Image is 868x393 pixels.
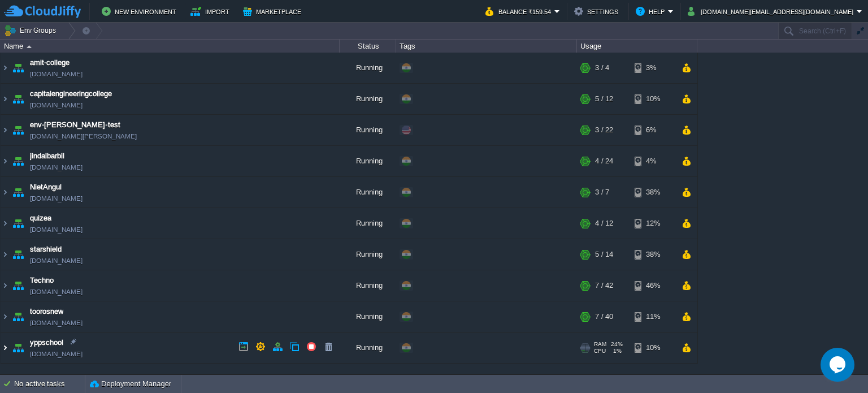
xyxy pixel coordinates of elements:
[30,57,70,68] a: amit-college
[611,341,623,348] span: 24%
[1,177,10,208] img: AMDAwAAAACH5BAEAAAAALAAAAAABAAEAAAICRAEAOw==
[1,332,10,363] img: AMDAwAAAACH5BAEAAAAALAAAAAABAAEAAAICRAEAOw==
[485,5,554,18] button: Balance ₹159.54
[595,146,613,176] div: 4 / 24
[340,146,396,176] div: Running
[30,100,83,111] a: [DOMAIN_NAME]
[102,5,180,18] button: New Environment
[243,5,305,18] button: Marketplace
[397,40,576,53] div: Tags
[30,244,62,255] a: starshield
[1,115,10,145] img: AMDAwAAAACH5BAEAAAAALAAAAAABAAEAAAICRAEAOw==
[340,301,396,332] div: Running
[1,301,10,332] img: AMDAwAAAACH5BAEAAAAALAAAAAABAAEAAAICRAEAOw==
[340,84,396,114] div: Running
[635,177,671,208] div: 38%
[90,378,171,390] button: Deployment Manager
[595,270,613,301] div: 7 / 42
[10,115,26,145] img: AMDAwAAAACH5BAEAAAAALAAAAAABAAEAAAICRAEAOw==
[340,53,396,83] div: Running
[635,239,671,270] div: 38%
[595,115,613,145] div: 3 / 22
[30,306,63,317] a: toorosnew
[1,84,10,114] img: AMDAwAAAACH5BAEAAAAALAAAAAABAAEAAAICRAEAOw==
[1,40,339,53] div: Name
[30,337,63,348] a: yppschool
[10,332,26,363] img: AMDAwAAAACH5BAEAAAAALAAAAAABAAEAAAICRAEAOw==
[635,301,671,332] div: 11%
[574,5,622,18] button: Settings
[30,348,83,360] a: [DOMAIN_NAME]
[635,115,671,145] div: 6%
[340,270,396,301] div: Running
[30,131,137,142] a: [DOMAIN_NAME][PERSON_NAME]
[635,53,671,83] div: 3%
[594,341,606,348] span: RAM
[10,53,26,83] img: AMDAwAAAACH5BAEAAAAALAAAAAABAAEAAAICRAEAOw==
[635,146,671,176] div: 4%
[190,5,233,18] button: Import
[30,286,83,297] a: [DOMAIN_NAME]
[30,317,83,329] a: [DOMAIN_NAME]
[30,255,83,266] a: [DOMAIN_NAME]
[1,208,10,239] img: AMDAwAAAACH5BAEAAAAALAAAAAABAAEAAAICRAEAOw==
[30,224,83,235] a: [DOMAIN_NAME]
[10,270,26,301] img: AMDAwAAAACH5BAEAAAAALAAAAAABAAEAAAICRAEAOw==
[595,239,613,270] div: 5 / 14
[30,193,83,204] a: [DOMAIN_NAME]
[340,40,396,53] div: Status
[340,239,396,270] div: Running
[10,146,26,176] img: AMDAwAAAACH5BAEAAAAALAAAAAABAAEAAAICRAEAOw==
[595,208,613,239] div: 4 / 12
[10,84,26,114] img: AMDAwAAAACH5BAEAAAAALAAAAAABAAEAAAICRAEAOw==
[821,348,857,382] iframe: chat widget
[30,182,62,193] a: NietAngul
[1,53,10,83] img: AMDAwAAAACH5BAEAAAAALAAAAAABAAEAAAICRAEAOw==
[30,275,54,286] a: Techno
[578,40,697,53] div: Usage
[635,332,671,363] div: 10%
[30,119,120,131] a: env-[PERSON_NAME]-test
[635,270,671,301] div: 46%
[10,301,26,332] img: AMDAwAAAACH5BAEAAAAALAAAAAABAAEAAAICRAEAOw==
[10,208,26,239] img: AMDAwAAAACH5BAEAAAAALAAAAAABAAEAAAICRAEAOw==
[14,375,85,393] div: No active tasks
[340,115,396,145] div: Running
[340,208,396,239] div: Running
[635,208,671,239] div: 12%
[688,5,857,18] button: [DOMAIN_NAME][EMAIL_ADDRESS][DOMAIN_NAME]
[10,177,26,208] img: AMDAwAAAACH5BAEAAAAALAAAAAABAAEAAAICRAEAOw==
[27,45,32,48] img: AMDAwAAAACH5BAEAAAAALAAAAAABAAEAAAICRAEAOw==
[595,53,609,83] div: 3 / 4
[1,270,10,301] img: AMDAwAAAACH5BAEAAAAALAAAAAABAAEAAAICRAEAOw==
[594,348,606,355] span: CPU
[30,88,112,100] a: capitalengineeringcollege
[636,5,668,18] button: Help
[635,84,671,114] div: 10%
[30,150,64,162] a: jindalbarbil
[610,348,622,355] span: 1%
[10,239,26,270] img: AMDAwAAAACH5BAEAAAAALAAAAAABAAEAAAICRAEAOw==
[30,68,83,80] a: [DOMAIN_NAME]
[30,162,83,173] a: [DOMAIN_NAME]
[30,213,51,224] a: quizea
[4,23,60,38] button: Env Groups
[340,332,396,363] div: Running
[595,301,613,332] div: 7 / 40
[340,177,396,208] div: Running
[4,5,81,19] img: CloudJiffy
[595,84,613,114] div: 5 / 12
[595,177,609,208] div: 3 / 7
[1,146,10,176] img: AMDAwAAAACH5BAEAAAAALAAAAAABAAEAAAICRAEAOw==
[1,239,10,270] img: AMDAwAAAACH5BAEAAAAALAAAAAABAAEAAAICRAEAOw==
